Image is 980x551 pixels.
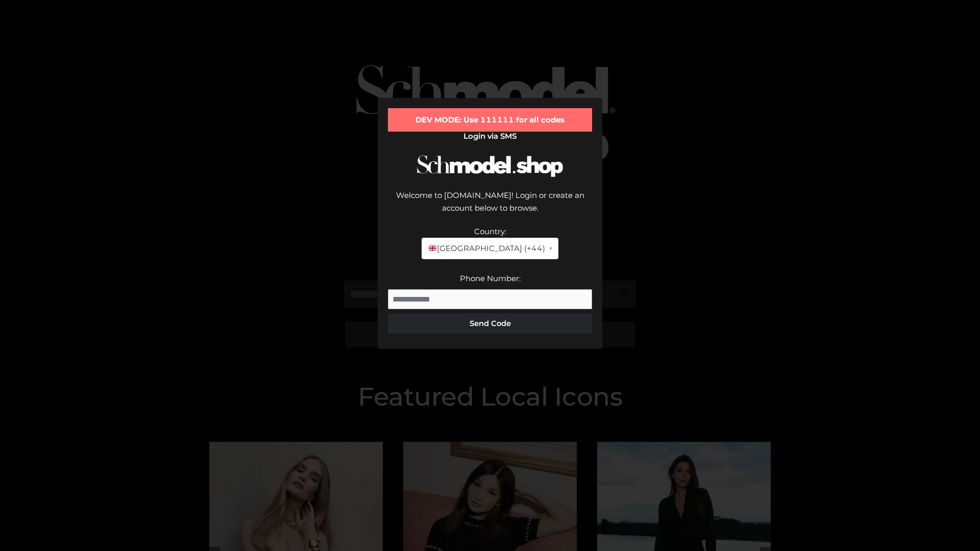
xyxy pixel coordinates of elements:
h2: Login via SMS [388,132,592,141]
span: [GEOGRAPHIC_DATA] (+44) [428,242,545,255]
label: Phone Number: [460,273,521,283]
div: Welcome to [DOMAIN_NAME]! Login or create an account below to browse. [388,189,592,225]
label: Country: [474,227,506,236]
div: DEV MODE: Use 111111 for all codes [388,108,592,132]
img: Schmodel Logo [413,146,567,186]
button: Send Code [388,313,592,334]
img: 🇬🇧 [429,244,436,252]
